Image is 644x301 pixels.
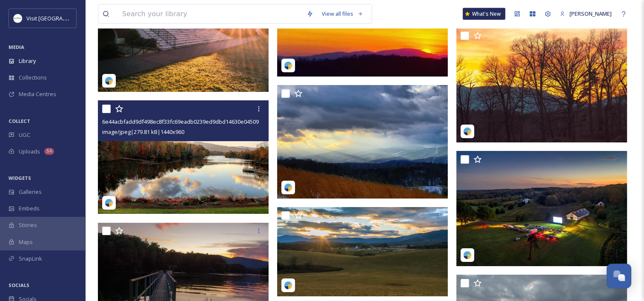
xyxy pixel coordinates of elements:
span: Maps [19,238,33,246]
img: snapsea-logo.png [105,199,113,207]
span: image/jpeg | 279.81 kB | 1440 x 960 [102,128,184,136]
span: SOCIALS [9,282,29,288]
span: Library [19,57,36,65]
a: What's New [463,8,505,20]
img: 17d3a4e4b4c103b75d60686fb6846bce3192a3b5e5dac324d9b4e93291e0ac94.jpg [456,27,629,142]
img: Greenwood Virginia Scenic Shot.jpg [277,207,448,296]
span: Visit [GEOGRAPHIC_DATA] [26,14,92,22]
span: Stories [19,221,37,229]
img: snapsea-logo.png [284,281,292,290]
input: Search your library [118,5,302,23]
div: 54 [44,148,54,155]
img: a304f28a23e09ba5e12da719eaaab635a18c7864a3f2152172e519ca6bae7628.jpg [277,85,448,199]
img: Circle%20Logo.png [14,14,22,23]
img: snapsea-logo.png [284,61,292,70]
img: snapsea-logo.png [463,251,472,259]
img: 21f0b66fd888f58b5bdd4ce040c521cca8a6c97514f7b7d72554d903e0590f7c.jpg [456,151,629,266]
span: 6e44acbfadd9df498ec8f33fc69eadb0239ed9dbd14630e0450998f36fae08dd.jpg [102,117,303,125]
span: SnapLink [19,255,42,263]
img: snapsea-logo.png [463,127,472,136]
span: COLLECT [9,118,30,124]
span: Galleries [19,188,42,196]
span: WIDGETS [9,175,31,181]
span: Collections [19,74,47,82]
span: Embeds [19,204,40,213]
span: Uploads [19,148,40,156]
span: [PERSON_NAME] [570,10,612,17]
span: UGC [19,131,30,139]
img: snapsea-logo.png [284,183,292,192]
button: Open Chat [607,264,631,288]
a: View all files [318,6,367,22]
span: MEDIA [9,44,24,50]
span: Media Centres [19,90,56,98]
img: 6e44acbfadd9df498ec8f33fc69eadb0239ed9dbd14630e0450998f36fae08dd.jpg [98,100,269,214]
a: [PERSON_NAME] [555,6,616,22]
img: snapsea-logo.png [105,77,113,85]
